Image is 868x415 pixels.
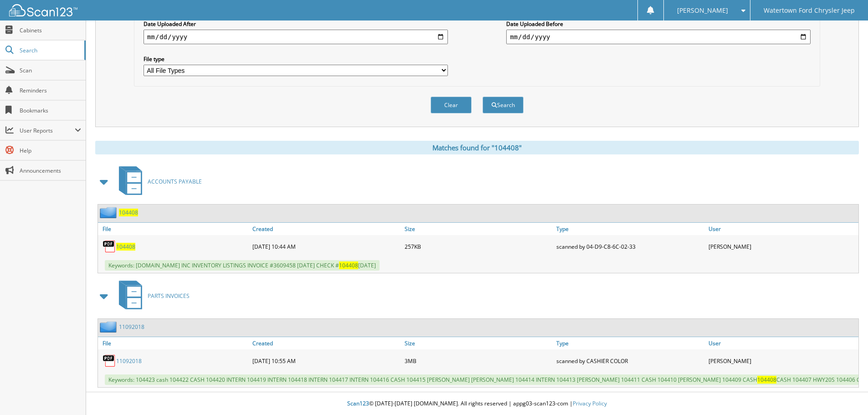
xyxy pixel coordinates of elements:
span: Watertown Ford Chrysler Jeep [764,8,855,13]
span: ACCOUNTS PAYABLE [148,178,202,185]
span: [PERSON_NAME] [677,8,728,13]
div: 257KB [402,237,555,256]
a: Size [402,223,555,235]
div: [PERSON_NAME] [706,352,858,370]
a: Size [402,337,555,349]
span: PARTS INVOICES [148,292,190,300]
a: File [98,337,250,349]
label: File type [144,55,448,63]
label: Date Uploaded After [144,20,448,28]
img: PDF.png [103,354,116,368]
a: Created [250,223,402,235]
input: start [144,30,448,44]
label: Date Uploaded Before [506,20,811,28]
input: end [506,30,811,44]
span: Search [20,46,80,54]
span: Cabinets [20,26,81,34]
span: Help [20,147,81,154]
div: 3MB [402,352,555,370]
div: [DATE] 10:55 AM [250,352,402,370]
a: File [98,223,250,235]
span: Bookmarks [20,107,81,114]
div: scanned by CASHIER COLOR [554,352,706,370]
span: User Reports [20,127,75,134]
a: Type [554,337,706,349]
a: 104408 [116,243,135,251]
a: PARTS INVOICES [113,278,190,314]
button: Clear [431,97,472,113]
img: folder2.png [100,207,119,218]
iframe: Chat Widget [822,371,868,415]
img: PDF.png [103,240,116,253]
div: © [DATE]-[DATE] [DOMAIN_NAME]. All rights reserved | appg03-scan123-com | [86,393,868,415]
img: scan123-logo-white.svg [9,4,77,16]
img: folder2.png [100,321,119,333]
span: 104408 [339,261,358,269]
span: Announcements [20,167,81,174]
a: User [706,223,858,235]
span: Scan123 [347,400,369,407]
a: ACCOUNTS PAYABLE [113,164,202,200]
div: scanned by 04-D9-C8-6C-02-33 [554,237,706,256]
a: 11092018 [116,357,142,365]
div: [PERSON_NAME] [706,237,858,256]
a: 104408 [119,209,138,216]
div: Matches found for "104408" [95,141,859,154]
a: Created [250,337,402,349]
a: User [706,337,858,349]
span: Reminders [20,87,81,94]
button: Search [483,97,524,113]
span: Scan [20,67,81,74]
div: [DATE] 10:44 AM [250,237,402,256]
span: Keywords: [DOMAIN_NAME] INC INVENTORY LISTINGS INVOICE #3609458 [DATE] CHECK # [DATE] [105,260,380,271]
a: Privacy Policy [573,400,607,407]
span: 104408 [757,376,776,384]
a: Type [554,223,706,235]
a: 11092018 [119,323,144,331]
